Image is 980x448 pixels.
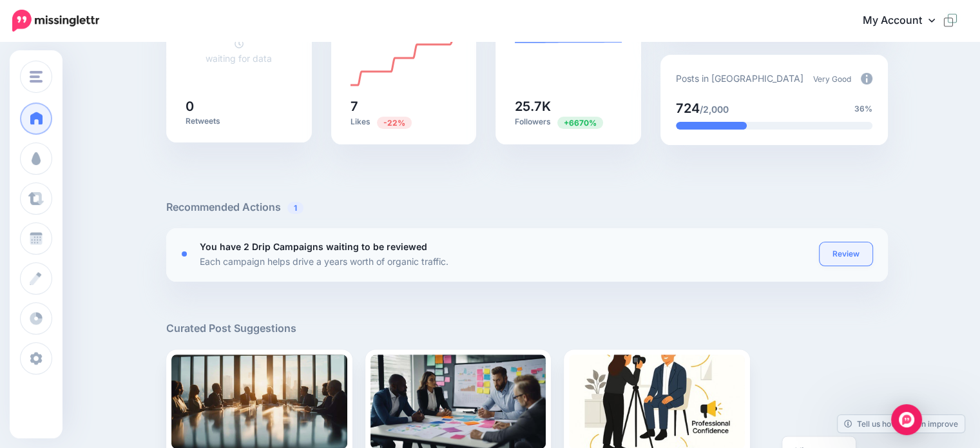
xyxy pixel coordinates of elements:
[557,117,603,129] span: Previous period: 380
[813,74,851,84] span: Very Good
[515,100,622,113] h5: 25.7K
[30,71,43,83] img: menu.png
[676,71,803,86] p: Posts in [GEOGRAPHIC_DATA]
[838,415,965,433] a: Tell us how we can improve
[186,100,293,113] h5: 0
[166,320,888,336] h5: Curated Post Suggestions
[351,116,457,128] p: Likes
[186,116,293,126] p: Retweets
[200,254,448,269] p: Each campaign helps drive a years worth of organic traffic.
[287,202,303,214] span: 1
[850,5,961,37] a: My Account
[351,100,457,113] h5: 7
[891,404,922,435] div: Open Intercom Messenger
[676,101,700,116] span: 724
[700,104,729,115] span: /2,000
[861,73,872,84] img: info-circle-grey.png
[515,116,622,128] p: Followers
[12,10,99,32] img: Missinglettr
[676,122,747,130] div: 36% of your posts in the last 30 days have been from Drip Campaigns
[182,251,187,257] div: <div class='status-dot small red margin-right'></div>Error
[820,242,872,266] a: Review
[166,199,888,215] h5: Recommended Actions
[854,102,872,115] span: 36%
[200,241,427,252] b: You have 2 Drip Campaigns waiting to be reviewed
[377,117,412,129] span: Previous period: 9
